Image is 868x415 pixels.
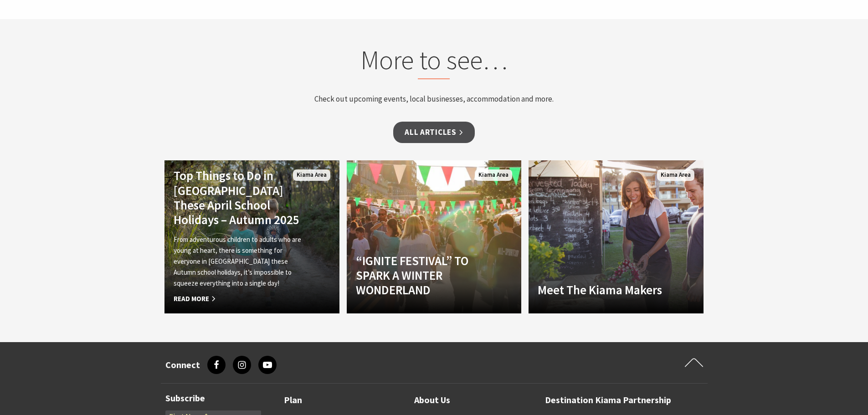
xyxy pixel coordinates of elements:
[293,169,330,181] span: Kiama Area
[174,168,304,227] h4: Top Things to Do in [GEOGRAPHIC_DATA] These April School Holidays – Autumn 2025
[284,393,302,408] a: Plan
[347,160,522,313] a: Another Image Used “IGNITE FESTIVAL” TO SPARK A WINTER WONDERLAND Kiama Area
[165,359,200,370] h3: Connect
[164,160,339,313] a: Another Image Used Top Things to Do in [GEOGRAPHIC_DATA] These April School Holidays – Autumn 202...
[475,169,512,181] span: Kiama Area
[545,393,671,408] a: Destination Kiama Partnership
[165,393,261,404] h3: Subscribe
[260,44,608,80] h2: More to see…
[529,160,704,313] a: Another Image Used Meet The Kiama Makers Kiama Area
[538,282,668,297] h4: Meet The Kiama Makers
[174,293,304,304] span: Read More
[356,253,486,297] h4: “IGNITE FESTIVAL” TO SPARK A WINTER WONDERLAND
[174,234,304,289] p: From adventurous children to adults who are young at heart, there is something for everyone in [G...
[393,122,474,143] a: All Articles
[260,93,608,105] p: Check out upcoming events, local businesses, accommodation and more.
[657,169,694,181] span: Kiama Area
[414,393,450,408] a: About Us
